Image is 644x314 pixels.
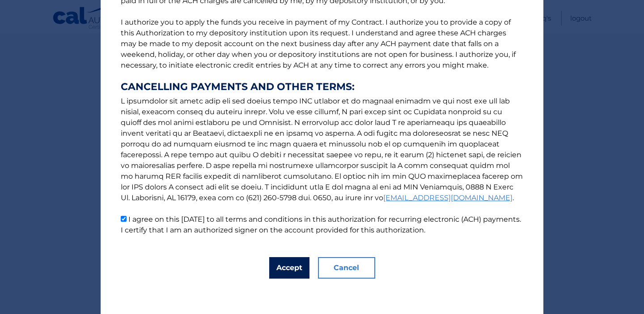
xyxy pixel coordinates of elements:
[269,257,309,279] button: Accept
[318,257,375,279] button: Cancel
[121,215,521,234] label: I agree on this [DATE] to all terms and conditions in this authorization for recurring electronic...
[121,82,523,92] strong: CANCELLING PAYMENTS AND OTHER TERMS:
[383,194,513,202] a: [EMAIL_ADDRESS][DOMAIN_NAME]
